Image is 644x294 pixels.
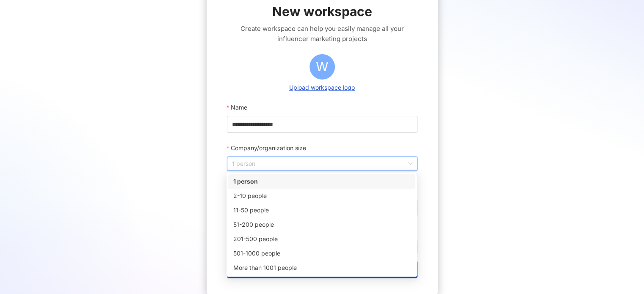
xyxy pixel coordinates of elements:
div: More than 1001 people [233,263,410,272]
span: Create workspace can help you easily manage all your influencer marketing projects [227,24,417,44]
div: More than 1001 people [228,261,415,275]
label: Company/organization size [227,140,312,157]
div: 201-500 people [233,234,410,244]
div: 2-10 people [233,191,410,201]
div: 11-50 people [228,203,415,217]
span: New workspace [272,3,372,20]
span: 1 person [232,157,412,170]
div: 2-10 people [228,189,415,203]
label: Name [227,99,253,116]
div: 11-50 people [233,206,410,215]
div: 1 person [228,174,415,189]
div: 51-200 people [233,220,410,229]
span: W [316,57,329,77]
input: Name [227,116,417,133]
div: 201-500 people [228,232,415,246]
div: 501-1000 people [228,246,415,261]
div: 51-200 people [228,217,415,232]
button: Upload workspace logo [287,83,357,92]
div: 1 person [233,177,410,186]
div: 501-1000 people [233,249,410,258]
